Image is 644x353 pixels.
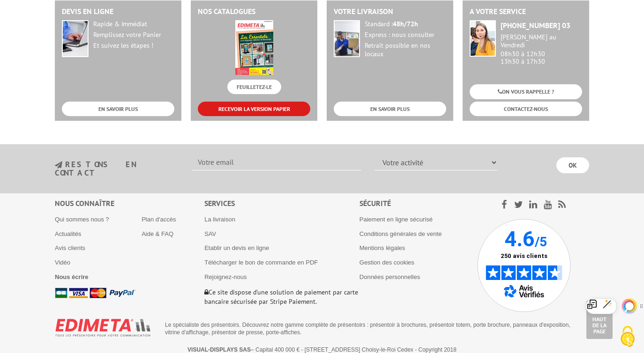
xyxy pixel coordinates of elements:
[165,321,582,336] p: Le spécialiste des présentoirs. Découvrez notre gamme complète de présentoirs : présentoir à broc...
[204,244,269,251] a: Etablir un devis en ligne
[365,20,446,29] div: Standard :
[616,325,639,348] img: Cookies (fenêtre modale)
[204,198,359,209] div: Services
[227,80,281,94] a: FEUILLETEZ-LE
[470,102,582,116] a: CONTACTEZ-NOUS
[198,102,310,116] a: RECEVOIR LA VERSION PAPIER
[204,259,318,266] a: Télécharger le bon de commande en PDF
[142,230,173,237] a: Aide & FAQ
[192,154,361,170] input: Votre email
[198,7,310,16] h2: Nos catalogues
[611,321,644,353] button: Cookies (fenêtre modale)
[55,259,70,266] a: Vidéo
[334,7,446,16] h2: Votre livraison
[501,33,582,49] div: [PERSON_NAME] au Vendredi
[365,42,446,59] div: Retrait possible en nos locaux
[470,20,496,57] img: widget-service.jpg
[187,346,251,353] strong: VISUAL-DISPLAYS SAS
[556,157,589,173] input: OK
[62,102,174,116] a: EN SAVOIR PLUS
[93,20,174,29] div: Rapide & Immédiat
[55,161,178,177] h3: restons en contact
[93,42,174,50] div: Et suivez les étapes !
[477,219,571,312] img: Avis Vérifiés - 4.6 sur 5 - 250 avis clients
[235,20,273,75] img: edimeta.jpeg
[93,31,174,39] div: Remplissez votre Panier
[393,20,418,28] strong: 48h/72h
[359,244,405,251] a: Mentions légales
[55,230,81,237] a: Actualités
[365,31,446,39] div: Express : nous consulter
[62,20,89,57] img: widget-devis.jpg
[63,346,581,353] p: – Capital 400 000 € - [STREET_ADDRESS] Choisy-le-Roi Cedex - Copyright 2018
[55,161,62,169] img: newsletter.jpg
[334,102,446,116] a: EN SAVOIR PLUS
[359,230,442,237] a: Conditions générales de vente
[501,21,570,30] strong: [PHONE_NUMBER] 03
[204,287,359,306] p: Ce site dispose d’une solution de paiement par carte bancaire sécurisée par Stripe Paiement.
[62,7,174,16] h2: Devis en ligne
[359,273,420,280] a: Données personnelles
[586,301,613,339] a: Haut de la page
[359,216,433,223] a: Paiement en ligne sécurisé
[55,216,109,223] a: Qui sommes nous ?
[55,198,204,209] div: Nous connaître
[204,216,235,223] a: La livraison
[359,198,477,209] div: Sécurité
[470,7,582,16] h2: A votre service
[55,273,89,280] a: Nous écrire
[142,216,176,223] a: Plan d'accès
[334,20,360,57] img: widget-livraison.jpg
[501,33,582,66] div: 08h30 à 12h30 13h30 à 17h30
[55,244,85,251] a: Avis clients
[204,230,216,237] a: SAV
[470,84,582,99] a: ON VOUS RAPPELLE ?
[204,273,247,280] a: Rejoignez-nous
[359,259,414,266] a: Gestion des cookies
